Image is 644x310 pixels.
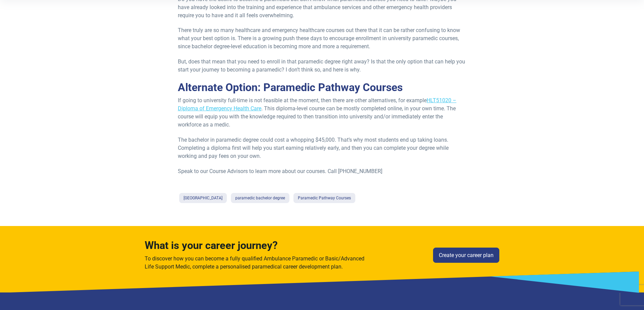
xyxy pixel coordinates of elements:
p: If going to university full-time is not feasible at the moment, then there are other alternatives... [178,96,466,129]
p: But, does that mean that you need to enroll in that paramedic degree right away? Is that the only... [178,58,466,74]
a: paramedic bachelor degree [231,193,289,203]
a: Paramedic Pathway Courses [293,193,355,203]
h4: What is your career journey? [145,239,367,252]
a: [GEOGRAPHIC_DATA] [179,193,227,203]
p: There truly are so many healthcare and emergency healthcare courses out there that it can be rath... [178,26,466,51]
p: The bachelor in paramedic degree could cost a whopping $45,000. That’s why most students end up t... [178,136,466,160]
h2: Alternate Option: Paramedic Pathway Courses [178,81,466,94]
p: Speak to our Course Advisors to learn more about our courses. Call [PHONE_NUMBER] [178,167,466,175]
a: Create your career plan [433,248,499,263]
span: To discover how you can become a fully qualified Ambulance Paramedic or Basic/Advanced Life Suppo... [145,255,364,270]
